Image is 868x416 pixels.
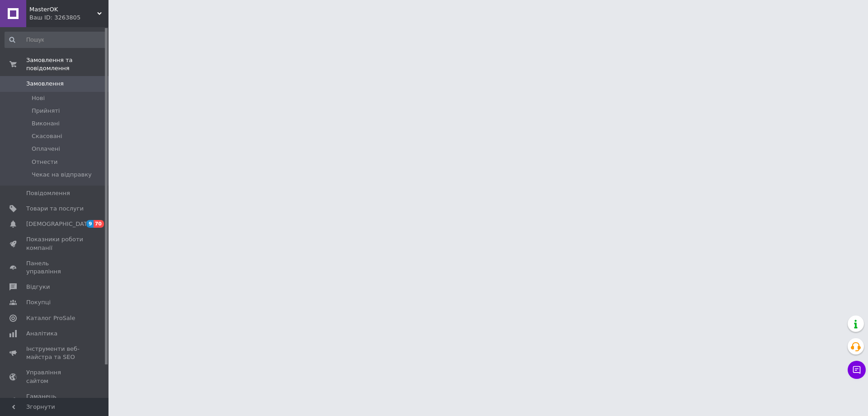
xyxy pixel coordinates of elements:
[32,132,62,140] span: Скасовані
[26,298,51,306] span: Покупці
[32,171,92,179] span: Чекає на відправку
[26,259,84,276] span: Панель управління
[32,107,60,115] span: Прийняті
[26,80,64,88] span: Замовлення
[26,205,84,213] span: Товари та послуги
[86,220,94,228] span: 9
[26,235,84,252] span: Показники роботи компанії
[26,189,70,197] span: Повідомлення
[26,330,57,338] span: Аналітика
[32,158,57,166] span: Отнести
[26,368,84,385] span: Управління сайтом
[29,14,108,22] div: Ваш ID: 3263805
[26,56,108,72] span: Замовлення та повідомлення
[29,5,97,14] span: MasterOK
[32,120,60,128] span: Виконані
[94,220,104,228] span: 70
[5,32,107,48] input: Пошук
[32,94,45,102] span: Нові
[32,145,60,153] span: Оплачені
[848,361,866,379] button: Чат з покупцем
[26,283,50,291] span: Відгуки
[26,314,75,322] span: Каталог ProSale
[26,392,84,409] span: Гаманець компанії
[26,220,93,228] span: [DEMOGRAPHIC_DATA]
[26,345,84,361] span: Інструменти веб-майстра та SEO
